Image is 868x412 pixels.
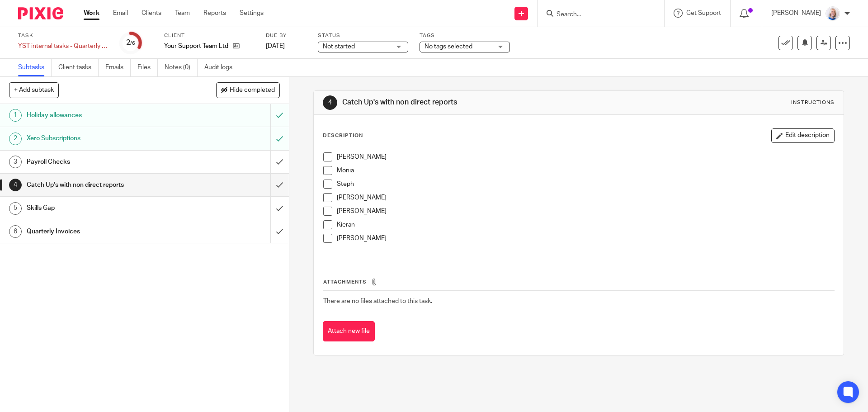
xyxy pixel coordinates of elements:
[204,59,239,76] a: Audit logs
[240,9,264,18] a: Settings
[826,6,840,21] img: Low%20Res%20-%20Your%20Support%20Team%20-5.jpg
[58,59,99,76] a: Client tasks
[18,32,108,39] label: Task
[425,43,472,50] span: No tags selected
[164,42,228,51] p: Your Support Team Ltd
[113,9,128,18] a: Email
[686,10,721,16] span: Get Support
[337,207,834,216] p: [PERSON_NAME]
[323,43,355,50] span: Not started
[323,298,432,304] span: There are no files attached to this task.
[18,7,63,19] img: Pixie
[27,178,183,192] h1: Catch Up's with non direct reports
[342,98,598,107] h1: Catch Up's with non direct reports
[323,95,337,110] div: 4
[216,82,280,98] button: Hide completed
[337,193,834,202] p: [PERSON_NAME]
[137,59,158,76] a: Files
[323,321,375,341] button: Attach new file
[9,202,22,215] div: 5
[175,9,190,18] a: Team
[266,32,307,39] label: Due by
[9,179,22,191] div: 4
[771,9,821,18] p: [PERSON_NAME]
[164,32,255,39] label: Client
[142,9,161,18] a: Clients
[337,152,834,161] p: [PERSON_NAME]
[27,201,183,215] h1: Skills Gap
[126,38,135,48] div: 2
[318,32,408,39] label: Status
[337,166,834,175] p: Monia
[27,132,183,145] h1: Xero Subscriptions
[337,234,834,243] p: [PERSON_NAME]
[9,225,22,238] div: 6
[27,155,183,169] h1: Payroll Checks
[556,11,637,19] input: Search
[323,132,363,139] p: Description
[230,87,275,94] span: Hide completed
[105,59,131,76] a: Emails
[420,32,510,39] label: Tags
[9,109,22,122] div: 1
[791,99,835,106] div: Instructions
[9,133,22,145] div: 2
[18,42,108,51] div: YST internal tasks - Quarterly - Hayley
[203,9,226,18] a: Reports
[9,82,59,98] button: + Add subtask
[84,9,99,18] a: Work
[337,180,834,189] p: Steph
[18,59,52,76] a: Subtasks
[337,220,834,229] p: Kieran
[323,279,367,284] span: Attachments
[165,59,198,76] a: Notes (0)
[266,43,285,49] span: [DATE]
[771,128,835,143] button: Edit description
[130,41,135,46] small: /6
[27,225,183,238] h1: Quarterly Invoices
[27,109,183,122] h1: Holiday allowances
[9,156,22,168] div: 3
